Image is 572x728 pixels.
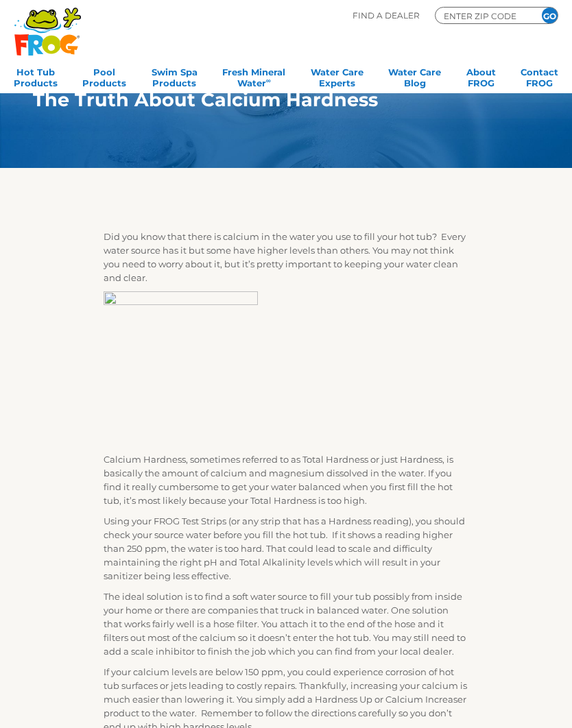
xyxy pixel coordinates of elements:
a: PoolProducts [82,62,126,90]
a: Water CareBlog [388,62,441,90]
sup: ∞ [266,77,271,84]
p: Did you know that there is calcium in the water you use to fill your hot tub? Every water source ... [104,230,468,284]
p: Find A Dealer [353,7,420,24]
p: The ideal solution is to find a soft water source to fill your tub possibly from inside your home... [104,590,468,658]
a: Fresh MineralWater∞ [222,62,285,90]
a: Hot TubProducts [14,62,58,90]
h1: The Truth About Calcium Hardness [33,89,505,110]
input: Zip Code Form [442,10,525,22]
p: Using your FROG Test Strips (or any strip that has a Hardness reading), you should check your sou... [104,514,468,583]
a: AboutFROG [466,62,496,90]
a: ContactFROG [521,62,558,90]
input: GO [542,8,558,23]
p: Calcium Hardness, sometimes referred to as Total Hardness or just Hardness, is basically the amou... [104,452,468,507]
a: Swim SpaProducts [152,62,198,90]
a: Water CareExperts [311,62,364,90]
